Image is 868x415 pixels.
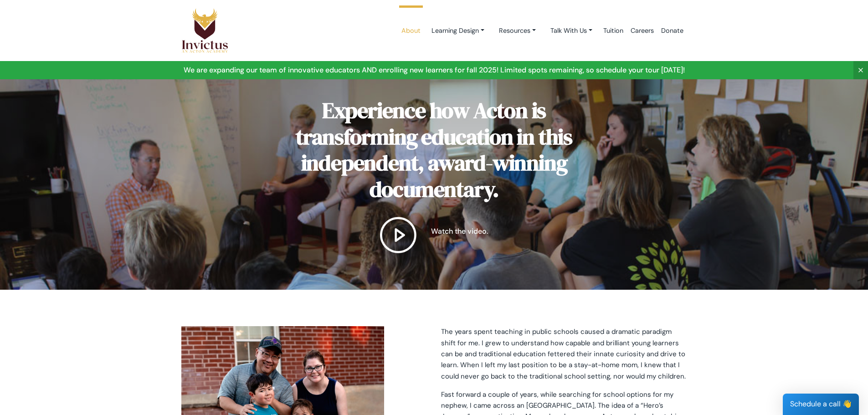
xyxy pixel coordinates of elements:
[441,326,687,381] p: The years spent teaching in public schools caused a dramatic paradigm shift for me. I grew to und...
[492,22,543,39] a: Resources
[543,22,600,39] a: Talk With Us
[268,97,601,202] h2: Experience how Acton is transforming education in this independent, award-winning documentary.
[431,226,488,237] p: Watch the video.
[627,11,657,50] a: Careers
[424,22,492,39] a: Learning Design
[398,11,424,50] a: About
[181,8,229,53] img: Logo
[657,11,687,50] a: Donate
[783,394,859,415] div: Schedule a call 👋
[268,217,601,253] a: Watch the video.
[600,11,627,50] a: Tuition
[380,217,416,253] img: play button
